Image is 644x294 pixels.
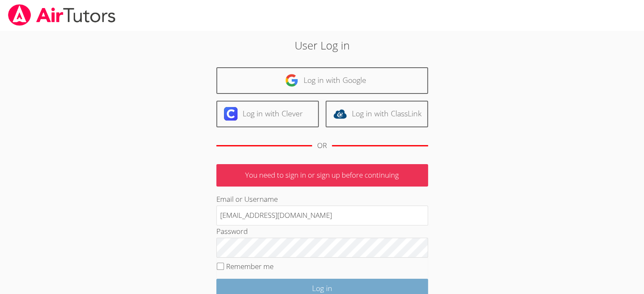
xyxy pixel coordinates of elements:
[317,140,327,152] div: OR
[216,101,319,127] a: Log in with Clever
[333,107,347,121] img: classlink-logo-d6bb404cc1216ec64c9a2012d9dc4662098be43eaf13dc465df04b49fa7ab582.svg
[224,107,238,121] img: clever-logo-6eab21bc6e7a338710f1a6ff85c0baf02591cd810cc4098c63d3a4b26e2feb20.svg
[285,74,299,87] img: google-logo-50288ca7cdecda66e5e0955fdab243c47b7ad437acaf1139b6f446037453330a.svg
[226,261,274,271] label: Remember me
[326,101,428,127] a: Log in with ClassLink
[216,226,248,236] label: Password
[216,164,428,187] p: You need to sign in or sign up before continuing
[216,194,278,204] label: Email or Username
[7,4,116,26] img: airtutors_banner-c4298cdbf04f3fff15de1276eac7730deb9818008684d7c2e4769d2f7ddbe033.png
[216,67,428,94] a: Log in with Google
[148,37,496,53] h2: User Log in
